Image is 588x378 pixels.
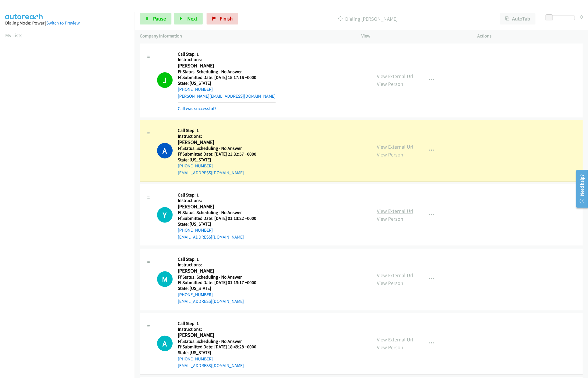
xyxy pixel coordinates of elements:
[178,274,264,280] h5: Ff Status: Scheduling - No Answer
[178,80,276,86] h5: State: [US_STATE]
[178,321,264,326] h5: Call Step: 1
[377,336,413,343] a: View External Url
[178,51,276,57] h5: Call Step: 1
[178,57,276,63] h5: Instructions:
[377,208,413,214] a: View External Url
[549,16,575,20] div: Delay between calls (in seconds)
[178,326,264,332] h5: Instructions:
[246,15,490,23] p: Dialing [PERSON_NAME]
[178,69,276,75] h5: Ff Status: Scheduling - No Answer
[178,163,213,169] a: [PHONE_NUMBER]
[178,298,244,304] a: [EMAIL_ADDRESS][DOMAIN_NAME]
[377,73,413,80] a: View External Url
[178,106,216,111] a: Call was successful?
[178,363,244,368] a: [EMAIL_ADDRESS][DOMAIN_NAME]
[157,207,173,223] div: The call is yet to be attempted
[572,166,588,212] iframe: Resource Center
[178,75,276,80] h5: Ff Submitted Date: [DATE] 15:17:16 +0000
[178,221,264,227] h5: State: [US_STATE]
[178,292,213,297] a: [PHONE_NUMBER]
[178,157,264,163] h5: State: [US_STATE]
[178,216,264,221] h5: Ff Submitted Date: [DATE] 01:13:22 +0000
[153,15,166,22] span: Pause
[178,339,264,344] h5: Ff Status: Scheduling - No Answer
[178,86,213,92] a: [PHONE_NUMBER]
[477,33,583,39] p: Actions
[157,336,173,351] h1: A
[140,13,171,24] a: Pause
[178,145,264,151] h5: Ff Status: Scheduling - No Answer
[178,344,264,350] h5: Ff Submitted Date: [DATE] 18:49:28 +0000
[377,344,403,351] a: View Person
[157,271,173,287] h1: M
[178,332,264,339] h2: [PERSON_NAME]
[157,72,173,88] h1: J
[5,32,22,39] a: My Lists
[178,286,264,291] h5: State: [US_STATE]
[500,13,536,24] button: AutoTab
[377,216,403,222] a: View Person
[377,272,413,279] a: View External Url
[207,13,238,24] a: Finish
[178,227,213,233] a: [PHONE_NUMBER]
[377,151,403,158] a: View Person
[46,20,80,26] a: Switch to Preview
[157,271,173,287] div: The call is yet to be attempted
[580,13,583,21] div: 0
[220,15,233,22] span: Finish
[140,33,351,39] p: Company Information
[174,13,203,24] button: Next
[178,234,244,240] a: [EMAIL_ADDRESS][DOMAIN_NAME]
[178,192,264,198] h5: Call Step: 1
[377,81,403,87] a: View Person
[157,336,173,351] div: The call is yet to be attempted
[361,33,467,39] p: View
[178,203,264,210] h2: [PERSON_NAME]
[157,143,173,158] h1: A
[178,133,264,139] h5: Instructions:
[178,93,276,99] a: [PERSON_NAME][EMAIL_ADDRESS][DOMAIN_NAME]
[178,280,264,286] h5: Ff Submitted Date: [DATE] 01:13:17 +0000
[178,210,264,216] h5: Ff Status: Scheduling - No Answer
[377,280,403,286] a: View Person
[178,151,264,157] h5: Ff Submitted Date: [DATE] 23:32:57 +0000
[5,44,135,318] iframe: Dialpad
[178,63,264,69] h2: [PERSON_NAME]
[178,262,264,268] h5: Instructions:
[178,256,264,262] h5: Call Step: 1
[178,170,244,175] a: [EMAIL_ADDRESS][DOMAIN_NAME]
[178,268,264,274] h2: [PERSON_NAME]
[5,20,129,27] div: Dialing Mode: Power |
[157,207,173,223] h1: Y
[178,356,213,362] a: [PHONE_NUMBER]
[178,128,264,133] h5: Call Step: 1
[178,350,264,356] h5: State: [US_STATE]
[187,15,197,22] span: Next
[377,143,413,150] a: View External Url
[178,139,264,146] h2: [PERSON_NAME]
[178,198,264,203] h5: Instructions:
